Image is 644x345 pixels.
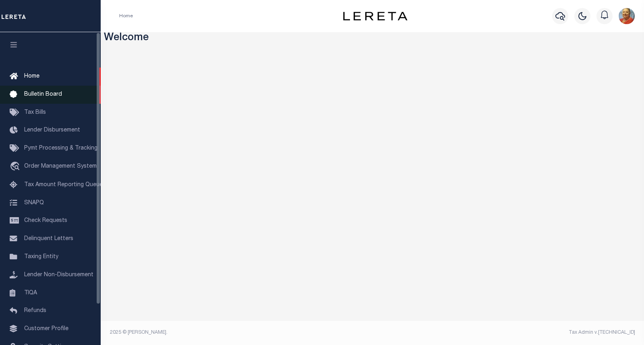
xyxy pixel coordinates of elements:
[10,162,23,172] i: travel_explore
[104,329,373,336] div: 2025 © [PERSON_NAME].
[24,182,103,188] span: Tax Amount Reporting Queue
[104,32,641,45] h3: Welcome
[24,290,37,296] span: TIQA
[119,12,133,20] li: Home
[24,110,46,115] span: Tax Bills
[379,329,635,336] div: Tax Admin v.[TECHNICAL_ID]
[24,272,93,278] span: Lender Non-Disbursement
[343,12,408,21] img: logo-dark.svg
[24,127,80,133] span: Lender Disbursement
[24,254,58,260] span: Taxing Entity
[24,200,44,205] span: SNAPQ
[24,218,67,224] span: Check Requests
[24,308,46,314] span: Refunds
[24,74,39,79] span: Home
[24,236,73,242] span: Delinquent Letters
[24,326,68,332] span: Customer Profile
[24,164,97,169] span: Order Management System
[24,146,97,151] span: Pymt Processing & Tracking
[24,92,62,97] span: Bulletin Board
